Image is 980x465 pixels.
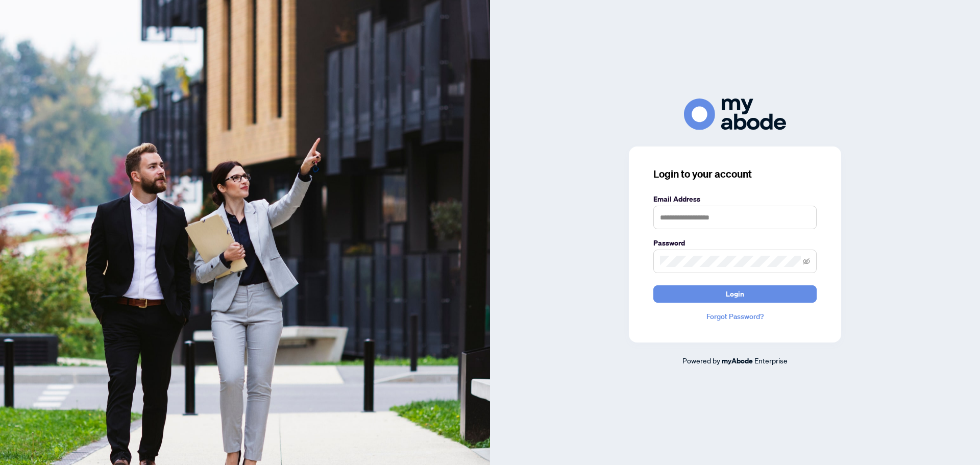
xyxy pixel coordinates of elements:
[684,99,786,130] img: ma-logo
[726,286,744,302] span: Login
[722,355,753,366] a: myAbode
[653,285,817,303] button: Login
[653,311,817,322] a: Forgot Password?
[653,193,817,205] label: Email Address
[754,356,788,365] span: Enterprise
[803,258,810,265] span: eye-invisible
[653,167,817,181] h3: Login to your account
[682,356,720,365] span: Powered by
[653,237,817,249] label: Password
